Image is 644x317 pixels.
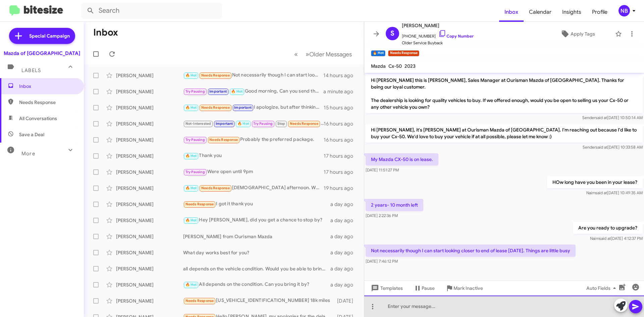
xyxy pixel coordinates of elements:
[185,170,205,174] span: Try Pausing
[21,151,35,157] span: More
[371,63,386,69] span: Mazda
[596,145,607,150] span: said at
[366,213,398,218] span: [DATE] 2:22:36 PM
[185,186,197,190] span: 🔥 Hot
[29,33,70,39] span: Special Campaign
[201,186,230,190] span: Needs Response
[116,72,183,79] div: [PERSON_NAME]
[366,199,423,211] p: 2 years- 10 month left
[277,121,285,126] span: Stop
[366,153,438,165] p: My Mazda CX-50 is on lease.
[19,83,76,90] span: Inbox
[402,30,474,40] span: [PHONE_NUMBER]
[408,282,440,294] button: Pause
[370,282,403,294] span: Templates
[209,89,227,94] span: Important
[116,153,183,159] div: [PERSON_NAME]
[499,2,524,22] span: Inbox
[330,281,359,288] div: a day ago
[183,216,330,224] div: Hey [PERSON_NAME], did you get a chance to stop by?
[183,88,323,95] div: Good morning, Can you send the Vin and miles to your vehicle?
[116,281,183,288] div: [PERSON_NAME]
[590,236,643,241] span: Naim [DATE] 4:12:37 PM
[116,249,183,256] div: [PERSON_NAME]
[366,259,398,264] span: [DATE] 7:46:12 PM
[595,115,607,120] span: said at
[116,120,183,127] div: [PERSON_NAME]
[93,27,118,38] h1: Inbox
[438,34,474,39] a: Copy Number
[324,104,359,111] div: 15 hours ago
[183,297,334,305] div: [US_VEHICLE_IDENTIFICATION_NUMBER] 18k miles
[201,73,230,77] span: Needs Response
[324,185,359,192] div: 19 hours ago
[237,121,249,126] span: 🔥 Hot
[323,88,359,95] div: a minute ago
[116,137,183,143] div: [PERSON_NAME]
[334,298,359,304] div: [DATE]
[599,236,611,241] span: said at
[581,282,624,294] button: Auto Fields
[402,40,474,46] span: Older Service Buyback
[582,115,643,120] span: Sender [DATE] 10:50:14 AM
[330,233,359,240] div: a day ago
[19,99,76,106] span: Needs Response
[613,5,637,16] button: NB
[183,152,324,160] div: Thank you
[324,137,359,143] div: 16 hours ago
[9,28,75,44] a: Special Campaign
[324,153,359,159] div: 17 hours ago
[185,218,197,222] span: 🔥 Hot
[619,5,630,16] div: NB
[253,121,273,126] span: Try Pausing
[388,63,402,69] span: Cx-50
[587,2,613,22] span: Profile
[547,176,643,188] p: HOw long have you been in your lease?
[116,185,183,192] div: [PERSON_NAME]
[366,74,643,113] p: Hi [PERSON_NAME] this is [PERSON_NAME], Sales Manager at Ourisman Mazda of [GEOGRAPHIC_DATA]. Tha...
[573,222,643,234] p: Are you ready to upgrade?
[422,282,435,294] span: Pause
[116,265,183,272] div: [PERSON_NAME]
[330,201,359,208] div: a day ago
[557,2,587,22] a: Insights
[290,121,318,126] span: Needs Response
[185,73,197,77] span: 🔥 Hot
[586,190,643,195] span: Naim [DATE] 10:49:35 AM
[116,104,183,111] div: [PERSON_NAME]
[183,168,324,176] div: Were open until 9pm
[185,138,205,142] span: Try Pausing
[330,265,359,272] div: a day ago
[543,28,612,40] button: Apply Tags
[201,105,230,110] span: Needs Response
[183,136,324,144] div: Probably the preferred package.
[19,115,57,122] span: All Conversations
[19,131,44,138] span: Save a Deal
[583,145,643,150] span: Sender [DATE] 10:33:58 AM
[21,67,41,73] span: Labels
[586,282,619,294] span: Auto Fields
[183,184,324,192] div: [DEMOGRAPHIC_DATA] afternoon. We actually purchased a CX90 [DATE]. Thank you!
[234,105,252,110] span: Important
[324,120,359,127] div: 16 hours ago
[440,282,488,294] button: Mark Inactive
[183,233,330,240] div: [PERSON_NAME] from Ourisman Mazda
[216,121,233,126] span: Important
[524,2,557,22] a: Calendar
[116,233,183,240] div: [PERSON_NAME]
[185,202,214,206] span: Needs Response
[116,88,183,95] div: [PERSON_NAME]
[185,282,197,287] span: 🔥 Hot
[81,3,222,19] input: Search
[290,47,356,61] nav: Page navigation example
[294,50,298,58] span: «
[183,200,330,208] div: I got it thank you
[183,120,324,127] div: I'm sorry for wasting your time
[116,201,183,208] div: [PERSON_NAME]
[390,28,394,39] span: S
[330,249,359,256] div: a day ago
[309,51,352,58] span: Older Messages
[209,138,238,142] span: Needs Response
